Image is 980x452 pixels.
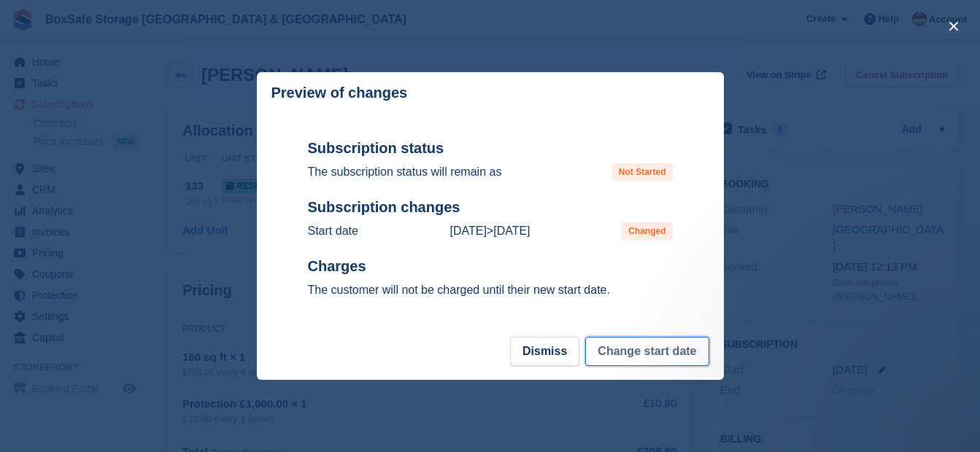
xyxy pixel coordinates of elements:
[271,85,408,101] p: Preview of changes
[585,337,709,366] button: Change start date
[450,225,486,237] time: 2025-10-04 00:00:00 UTC
[308,281,673,299] p: The customer will not be charged until their new start date.
[942,15,965,38] button: close
[308,139,673,157] h2: Subscription status
[308,222,358,240] p: Start date
[510,337,579,366] button: Dismiss
[493,225,530,237] time: 2025-10-01 23:00:00 UTC
[308,198,673,217] h2: Subscription changes
[308,163,502,181] p: The subscription status will remain as
[622,222,672,240] span: Changed
[450,222,530,240] p: >
[612,163,673,181] span: Not Started
[308,257,673,276] h2: Charges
